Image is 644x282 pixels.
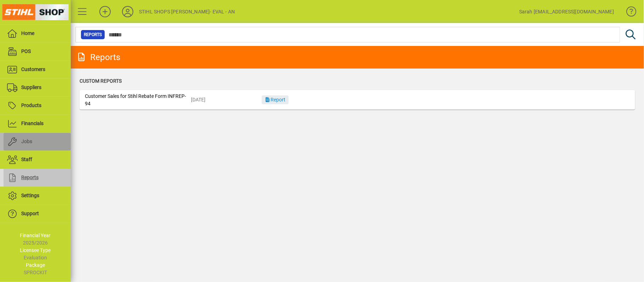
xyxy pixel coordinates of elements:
[4,205,71,223] a: Support
[4,43,71,60] a: POS
[94,5,116,18] button: Add
[21,139,32,144] span: Jobs
[21,211,39,216] span: Support
[139,6,235,17] div: STIHL SHOPS [PERSON_NAME]- EVAL - AN
[621,1,635,24] a: Knowledge Base
[519,6,614,17] div: Sarah [EMAIL_ADDRESS][DOMAIN_NAME]
[26,262,45,268] span: Package
[4,61,71,78] a: Customers
[21,193,39,198] span: Settings
[21,157,32,162] span: Staff
[20,247,51,253] span: Licensee Type
[21,121,43,126] span: Financials
[21,84,41,90] span: Suppliers
[4,115,71,133] a: Financials
[21,66,45,72] span: Customers
[4,25,71,42] a: Home
[85,93,191,107] div: Customer Sales for Stihl Rebate Form INFREP-94
[116,5,139,18] button: Profile
[21,48,31,54] span: POS
[4,97,71,114] a: Products
[4,151,71,169] a: Staff
[21,175,39,180] span: Reports
[262,95,289,104] button: Report
[265,97,286,102] span: Report
[4,79,71,96] a: Suppliers
[21,30,34,36] span: Home
[191,96,262,104] div: [DATE]
[4,133,71,151] a: Jobs
[21,102,41,108] span: Products
[20,233,51,238] span: Financial Year
[4,187,71,205] a: Settings
[80,78,122,84] span: Custom Reports
[76,52,121,63] div: Reports
[84,31,102,38] span: Reports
